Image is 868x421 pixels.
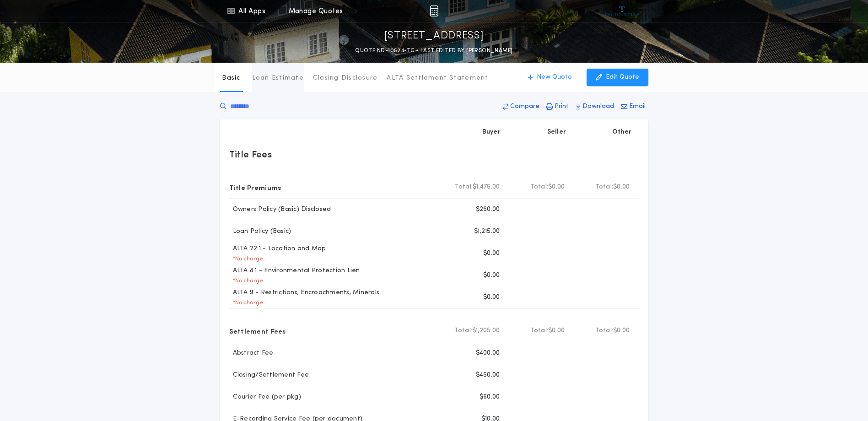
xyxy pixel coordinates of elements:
b: Total: [454,326,473,335]
span: $0.00 [613,326,630,335]
span: $0.00 [548,326,565,335]
b: Total: [595,183,614,192]
p: $1,215.00 [474,227,500,236]
p: Settlement Fees [229,324,286,338]
button: Edit Quote [587,69,648,86]
img: img [430,5,438,16]
p: $0.00 [483,271,500,280]
p: Other [612,128,631,137]
span: $1,475.00 [473,183,500,192]
p: $400.00 [476,349,500,358]
b: Total: [455,183,473,192]
p: Seller [547,128,566,137]
p: Edit Quote [606,73,639,82]
p: Closing/Settlement Fee [229,371,309,380]
p: * No charge [229,299,264,307]
p: Download [582,102,614,111]
p: $450.00 [476,371,500,380]
p: New Quote [537,73,572,82]
p: * No charge [229,255,264,263]
p: Title Fees [229,147,272,162]
p: Email [629,102,646,111]
button: Compare [500,98,542,115]
button: Download [573,98,617,115]
img: vs-icon [605,6,639,16]
p: Compare [510,102,539,111]
p: ALTA 9 - Restrictions, Encroachments, Minerals [229,288,380,297]
p: [STREET_ADDRESS] [384,29,484,43]
p: Closing Disclosure [313,74,378,83]
b: Total: [530,326,549,335]
p: ALTA Settlement Statement [387,74,488,83]
p: ALTA 22.1 - Location and Map [229,244,326,254]
b: Total: [530,183,549,192]
p: $60.00 [480,393,500,402]
p: Basic [222,74,240,83]
p: Buyer [482,128,501,137]
p: Print [555,102,569,111]
span: $0.00 [613,183,630,192]
p: Courier Fee (per pkg) [229,393,301,402]
span: $1,205.00 [472,326,500,335]
p: $0.00 [483,249,500,258]
button: Email [618,98,648,115]
button: Print [544,98,571,115]
button: New Quote [518,69,581,86]
p: $0.00 [483,293,500,302]
p: Owners Policy (Basic) Disclosed [229,205,331,214]
b: Total: [595,326,614,335]
p: Loan Estimate [252,74,304,83]
p: Title Premiums [229,180,281,194]
span: $0.00 [548,183,565,192]
p: QUOTE ND-10524-TC - LAST EDITED BY [PERSON_NAME] [355,46,512,55]
p: Abstract Fee [229,349,274,358]
p: $260.00 [476,205,500,214]
p: ALTA 8.1 - Environmental Protection Lien [229,266,360,275]
p: * No charge [229,277,264,285]
p: Loan Policy (Basic) [229,227,291,236]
